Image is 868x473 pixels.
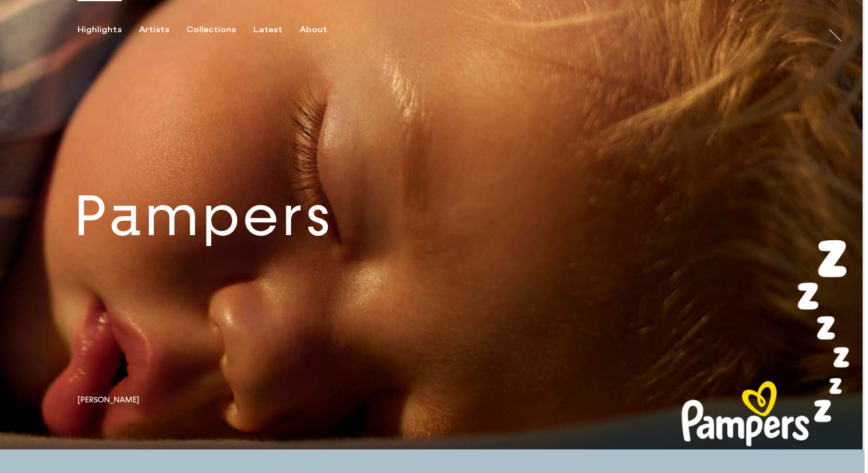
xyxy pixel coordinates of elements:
button: Highlights [77,25,139,35]
button: About [300,25,344,35]
button: Collections [187,25,253,35]
div: Highlights [77,25,122,35]
div: Collections [187,25,236,35]
div: Artists [139,25,169,35]
button: Artists [139,25,187,35]
div: Latest [253,25,282,35]
div: About [300,25,327,35]
button: Latest [253,25,300,35]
